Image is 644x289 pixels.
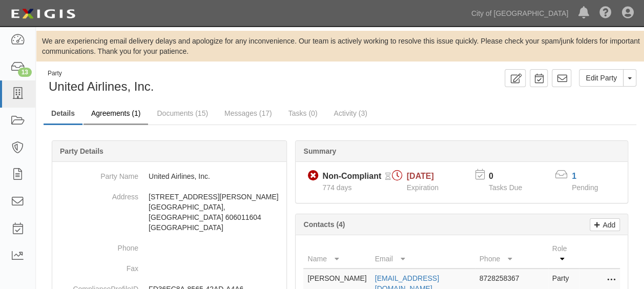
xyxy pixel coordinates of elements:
dt: Fax [56,258,138,274]
div: 13 [18,68,32,77]
dt: Phone [56,238,138,253]
p: 0 [489,171,535,182]
p: Add [600,219,615,231]
a: Edit Party [579,69,624,87]
a: Messages (17) [217,103,280,123]
span: Expiration [407,183,439,192]
a: Documents (15) [149,103,216,123]
th: Name [303,239,370,269]
b: Contacts (4) [303,220,345,229]
i: Pending Review [385,173,391,180]
dd: United Airlines, Inc. [56,166,282,187]
a: Details [44,103,82,125]
span: [DATE] [407,172,434,180]
b: Summary [303,147,336,155]
i: Help Center - Complianz [599,7,612,19]
a: Add [590,218,620,231]
div: Party [48,69,154,78]
th: Email [371,239,475,269]
span: Since 06/30/2023 [322,183,351,192]
th: Phone [475,239,548,269]
div: United Airlines, Inc. [44,69,333,95]
a: Activity (3) [326,103,375,123]
a: 1 [572,172,576,180]
i: Non-Compliant [307,171,318,181]
span: Pending [572,183,598,192]
dd: [STREET_ADDRESS][PERSON_NAME] [GEOGRAPHIC_DATA], [GEOGRAPHIC_DATA] 606011604 [GEOGRAPHIC_DATA] [56,187,282,238]
div: We are experiencing email delivery delays and apologize for any inconvenience. Our team is active... [36,36,644,56]
dt: Address [56,187,138,202]
div: Non-Compliant [322,171,381,182]
img: logo-5460c22ac91f19d4615b14bd174203de0afe785f0fc80cf4dbbc73dc1793850b.png [8,5,78,23]
b: Party Details [60,147,103,155]
span: United Airlines, Inc. [49,79,154,93]
a: Tasks (0) [281,103,325,123]
th: Role [548,239,579,269]
a: City of [GEOGRAPHIC_DATA] [466,3,573,24]
a: Agreements (1) [84,103,148,125]
dt: Party Name [56,166,138,181]
span: Tasks Due [489,183,522,192]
